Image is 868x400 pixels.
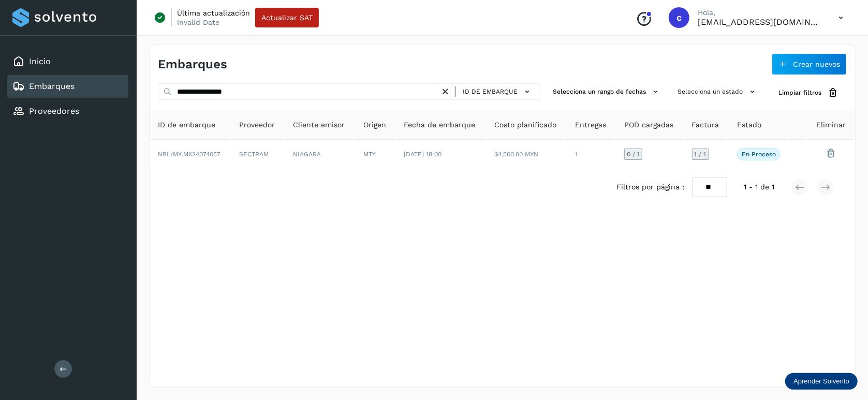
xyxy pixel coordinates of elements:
[695,151,707,157] span: 1 / 1
[404,120,475,130] span: Fecha de embarque
[355,140,395,169] td: MTY
[737,120,761,130] span: Estado
[29,56,51,66] a: Inicio
[7,100,128,123] div: Proveedores
[158,120,215,130] span: ID de embarque
[817,120,846,130] span: Eliminar
[7,50,128,73] div: Inicio
[785,373,858,390] div: Aprender Solvento
[460,84,536,99] button: ID de embarque
[575,120,606,130] span: Entregas
[158,151,220,158] span: NBL/MX.MX24074057
[793,61,840,68] span: Crear nuevos
[255,8,319,27] button: Actualizar SAT
[778,88,821,97] span: Limpiar filtros
[239,120,275,130] span: Proveedor
[7,75,128,98] div: Embarques
[293,120,345,130] span: Cliente emisor
[624,120,673,130] span: POD cargadas
[177,8,250,18] p: Última actualización
[261,14,313,21] span: Actualizar SAT
[616,182,684,192] span: Filtros por página :
[673,83,762,100] button: Selecciona un estado
[158,57,227,72] h4: Embarques
[177,18,219,27] p: Invalid Date
[549,83,665,100] button: Selecciona un rango de fechas
[285,140,355,169] td: NIAGARA
[698,17,822,27] p: cavila@niagarawater.com
[494,120,556,130] span: Costo planificado
[742,151,776,158] p: En proceso
[692,120,719,130] span: Factura
[744,182,774,192] span: 1 - 1 de 1
[486,140,567,169] td: $4,500.00 MXN
[363,120,386,130] span: Origen
[698,8,822,17] p: Hola,
[29,81,75,91] a: Embarques
[770,83,847,102] button: Limpiar filtros
[404,151,442,158] span: [DATE] 18:00
[29,106,79,116] a: Proveedores
[567,140,616,169] td: 1
[463,87,518,96] span: ID de embarque
[793,377,849,386] p: Aprender Solvento
[231,140,285,169] td: SECTRAM
[627,151,640,157] span: 0 / 1
[772,53,847,75] button: Crear nuevos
